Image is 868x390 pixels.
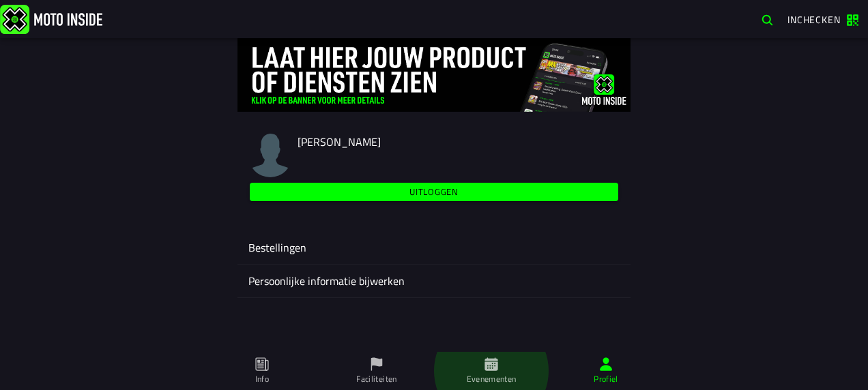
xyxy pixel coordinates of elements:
ion-label: Persoonlijke informatie bijwerken [248,273,620,289]
span: Inchecken [787,12,841,27]
img: 4Lg0uCZZgYSq9MW2zyHRs12dBiEH1AZVHKMOLPl0.jpg [237,38,631,112]
ion-label: Evenementen [467,373,517,385]
ion-label: Profiel [594,373,618,385]
span: [PERSON_NAME] [298,134,381,150]
ion-label: Info [255,373,269,385]
a: Inchecken [781,7,865,31]
ion-button: Uitloggen [250,183,618,201]
ion-label: Bestellingen [248,239,620,256]
img: user-profile-image [248,134,292,177]
ion-label: Faciliteiten [356,373,396,385]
